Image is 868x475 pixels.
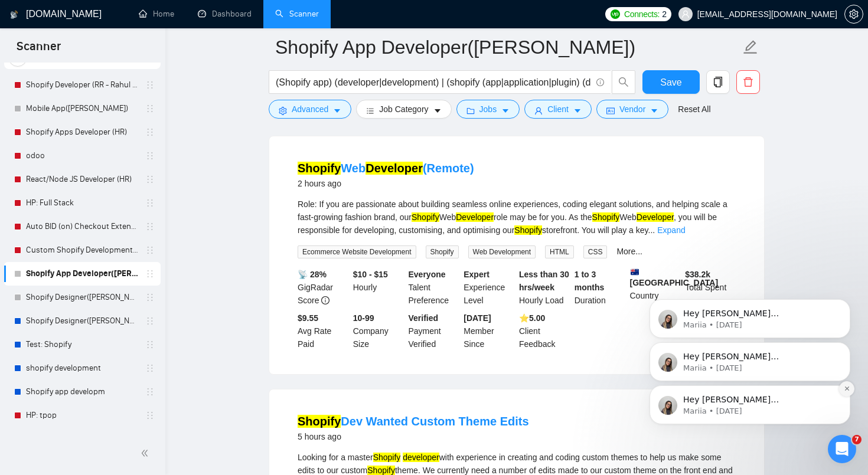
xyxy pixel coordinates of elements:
[26,191,138,215] a: HP: Full Stack
[545,245,574,258] span: HTML
[356,100,451,119] button: barsJob Categorycaret-down
[295,268,351,307] div: GigRadar Score
[156,391,250,401] a: Open in help center
[26,286,138,309] a: Shopify Designer([PERSON_NAME])
[145,340,155,349] span: holder
[14,341,392,354] div: Did this answer your question?
[298,198,736,237] div: Role: If you are passionate about building seamless online experiences, coding elegant solutions,...
[279,106,287,115] span: setting
[145,127,155,137] span: holder
[461,268,517,307] div: Experience Level
[26,427,138,451] a: Shopify Store Developer (HR)
[164,353,181,376] span: 😞
[433,106,442,115] span: caret-down
[642,70,700,94] button: Save
[373,453,401,462] mark: Shopify
[366,162,423,175] mark: Developer
[351,268,406,307] div: Hourly
[26,168,138,191] a: React/Node JS Developer (HR)
[844,5,863,24] button: setting
[298,162,474,175] a: ShopifyWebDeveloper(Remote)
[26,333,138,356] a: Test: Shopify
[26,73,138,97] a: Shopify Developer (RR - Rahul R)
[406,268,462,307] div: Talent Preference
[295,312,351,350] div: Avg Rate Paid
[298,415,341,428] mark: Shopify
[298,430,529,444] div: 5 hours ago
[139,9,174,19] a: homeHome
[333,106,341,115] span: caret-down
[26,380,138,404] a: Shopify app developm
[662,8,667,21] span: 2
[743,40,758,55] span: edit
[828,435,856,463] iframe: Intercom live chat
[366,106,374,115] span: bars
[624,8,660,21] span: Connects:
[592,212,620,222] mark: Shopify
[26,262,138,286] a: Shopify App Developer([PERSON_NAME])
[403,453,439,462] mark: developer
[737,77,759,87] span: delete
[464,313,491,323] b: [DATE]
[426,245,459,258] span: Shopify
[377,5,399,26] div: Close
[461,312,517,350] div: Member Since
[501,106,510,115] span: caret-down
[845,9,863,19] span: setting
[637,212,674,222] mark: Developer
[145,175,155,184] span: holder
[351,312,406,350] div: Company Size
[612,77,635,87] span: search
[628,268,683,307] div: Country
[412,212,439,222] mark: Shopify
[10,5,18,24] img: logo
[707,77,729,87] span: copy
[145,198,155,208] span: holder
[298,415,529,428] a: ShopifyDev Wanted Custom Theme Edits
[198,9,252,19] a: dashboardDashboard
[596,78,604,86] span: info-circle
[292,103,328,116] span: Advanced
[575,270,605,292] b: 1 to 3 months
[26,309,138,333] a: Shopify Designer([PERSON_NAME])
[852,435,862,444] span: 7
[26,215,138,238] a: Auto BID (on) Checkout Extension Shopify - RR
[157,353,188,376] span: disappointed reaction
[145,269,155,279] span: holder
[736,70,760,94] button: delete
[583,245,608,258] span: CSS
[141,447,152,459] span: double-left
[612,70,635,94] button: search
[194,353,211,376] span: 😐
[145,245,155,255] span: holder
[678,103,710,116] a: Reset All
[524,100,592,119] button: userClientcaret-down
[632,224,868,443] iframe: Intercom notifications message
[616,247,642,256] a: More...
[298,176,474,191] div: 2 hours ago
[464,270,490,279] b: Expert
[145,104,155,113] span: holder
[547,103,569,116] span: Client
[26,356,138,380] a: shopify development
[353,270,388,279] b: $10 - $15
[26,404,138,427] a: HP: tpop
[631,268,639,276] img: 🇦🇺
[409,270,446,279] b: Everyone
[534,106,543,115] span: user
[379,103,428,116] span: Job Category
[26,238,138,262] a: Custom Shopify Development (RR - Radhika R)
[573,106,582,115] span: caret-down
[26,97,138,120] a: Mobile App([PERSON_NAME])
[276,75,591,90] input: Search Freelance Jobs...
